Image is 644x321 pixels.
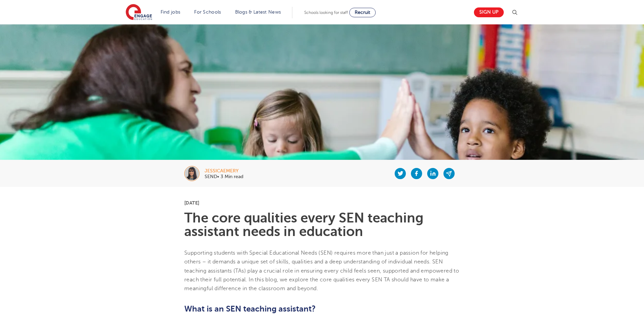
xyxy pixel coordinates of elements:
h1: The core qualities every SEN teaching assistant needs in education [184,211,460,238]
a: Find jobs [161,9,181,15]
span: Supporting students with Special Educational Needs (SEN) requires more than just a passion for he... [184,250,459,292]
p: [DATE] [184,200,460,205]
span: Schools looking for staff [304,10,348,15]
span: Recruit [355,10,370,15]
div: jessicaemery [205,169,243,173]
a: Blogs & Latest News [235,9,281,15]
a: Sign up [474,7,504,17]
img: Engage Education [126,4,152,21]
a: For Schools [194,9,221,15]
a: Recruit [349,8,376,17]
b: What is an SEN teaching assistant? [184,304,316,314]
p: SEND• 3 Min read [205,174,243,179]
